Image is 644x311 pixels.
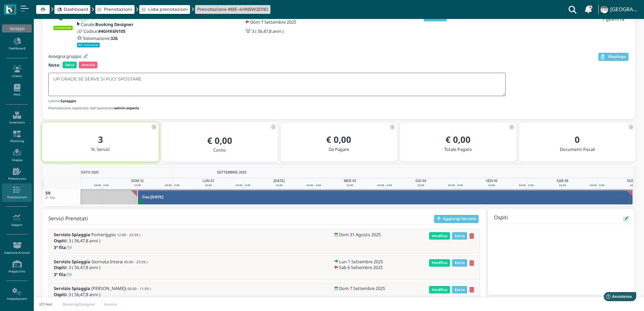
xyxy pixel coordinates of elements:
[452,286,467,293] span: Extra
[54,238,67,244] b: Ospiti
[142,6,188,13] a: Lista prenotazioni
[54,272,138,277] h5: :
[63,62,77,68] span: Salva
[53,26,73,30] small: Confermata
[2,146,31,165] a: Mappa
[429,232,450,240] span: Modifica
[125,286,151,291] small: ( 00:00 - 11:59 )
[111,35,118,41] b: 326
[207,135,232,147] b: € 0,00
[250,20,296,24] h5: Dom 7 Settembre 2025
[575,134,580,146] b: 0
[48,216,88,222] h4: Servizi Prenotati
[2,285,31,304] a: Impostazioni
[339,286,385,291] h5: Dom 7 Settembre 2025
[77,29,125,34] a: Codice:#4GHK6N105
[97,6,132,13] a: Prenotazioni
[115,232,140,237] small: ( 12:00 - 23:59 )
[596,290,638,305] iframe: Help widget launcher
[339,232,381,237] h5: Dom 31 Agosto 2025
[122,260,147,264] small: ( 00:00 - 23:59 )
[2,165,31,183] a: Prenota ora
[54,264,67,270] b: Ospiti
[95,21,134,27] b: Booking Designer
[2,62,31,81] a: Clienti
[54,259,90,265] b: Servizio Spiaggia
[45,191,50,195] span: 59
[286,147,391,152] h5: Da Pagare
[602,16,624,22] span: 7 giorni fa
[54,291,67,297] b: Ospiti
[98,28,125,34] b: #4GHK6N105
[77,22,134,27] a: Canale:Booking Designer
[2,128,31,146] a: Planning
[446,134,471,146] b: € 0,00
[140,195,166,199] h3: Cea [DATE]
[494,215,508,223] h4: Ospiti
[2,109,31,127] a: Inventario
[452,259,467,267] span: Extra
[81,22,134,27] h5: Canale:
[452,232,467,240] span: Extra
[67,245,72,250] span: 59
[98,134,103,146] b: 3
[54,244,66,250] b: 3° fila
[67,272,72,277] span: 59
[38,302,54,307] p: I/O Net
[100,302,122,307] a: Invoice
[217,170,246,175] span: SETTEMBRE 2025
[608,54,626,59] span: Riepilogo
[54,231,90,238] b: Servizio Spiaggia
[57,6,88,13] a: Dashboard
[114,106,139,110] b: admin.esperia
[6,6,14,14] img: logo
[77,43,100,47] small: All Inclusive
[48,62,61,68] b: Note:
[197,6,268,13] a: Prenotazione #BE-4HN5W2D161
[339,259,383,264] h5: Lun 1 Settembre 2025
[76,170,99,175] span: AGOSTO 2025
[600,6,608,13] img: ...
[20,5,45,10] span: Assistenza
[2,239,31,258] a: Gestione Articoli
[79,62,97,68] span: Annulla
[54,271,66,277] b: 3° fila
[58,302,100,307] a: BookingDesigner
[148,6,188,13] span: Lista prenotazioni
[138,190,633,205] button: Cea [DATE]
[54,245,138,250] h5: :
[2,258,31,276] a: Magazzino
[167,148,272,152] h5: Conto
[2,24,31,32] div: Spiaggia
[610,7,640,13] h4: [GEOGRAPHIC_DATA]
[83,36,118,41] h5: Sistemazione:
[525,147,630,152] h5: Documenti Fiscali
[326,134,351,146] b: € 0,00
[104,6,132,13] span: Prenotazioni
[405,147,511,152] h5: Totale Pagato
[54,285,90,291] b: Servizio Spiaggia
[91,232,140,237] span: Pomeriggio
[54,292,151,297] h5: : 3 ( 56,47,8 anni )
[2,35,31,53] a: Dashboard
[2,81,31,100] a: PMS
[598,53,628,61] button: Riepilogo
[429,286,450,293] span: Modifica
[64,6,88,13] span: Dashboard
[48,54,81,59] h5: Assegna gruppo
[339,265,383,270] h5: Sab 6 Settembre 2025
[2,211,31,230] a: Report
[599,1,640,18] a: ... [GEOGRAPHIC_DATA]
[45,195,55,199] small: 3° fila
[48,147,153,152] h5: N. Servizi
[61,99,76,103] b: Spiaggia
[84,29,125,34] h5: Codice:
[48,98,76,104] small: Listino:
[91,286,151,291] span: [PERSON_NAME]
[54,265,147,270] h5: : 3 ( 56,47,8 anni )
[91,259,147,264] span: Giornata Intera
[2,183,31,202] a: Prenotazioni
[252,29,284,34] h5: 3 ( 56,47,8 anni )
[434,215,479,223] button: Aggiungi Servizio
